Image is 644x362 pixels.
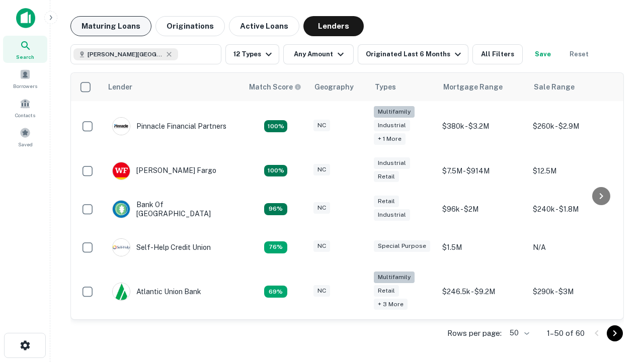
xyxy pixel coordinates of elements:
span: [PERSON_NAME][GEOGRAPHIC_DATA], [GEOGRAPHIC_DATA] [88,50,163,59]
a: Borrowers [3,65,47,92]
div: Originated Last 6 Months [366,48,464,60]
button: Originations [155,16,225,36]
th: Mortgage Range [437,73,528,101]
th: Lender [102,73,243,101]
div: Special Purpose [374,240,430,252]
div: Matching Properties: 10, hasApolloMatch: undefined [264,286,287,298]
button: Maturing Loans [70,16,151,36]
p: Rows per page: [447,327,502,339]
div: + 3 more [374,299,408,310]
td: $7.5M - $914M [437,152,528,190]
button: All Filters [472,44,523,64]
img: picture [113,118,130,135]
td: N/A [528,228,618,266]
a: Search [3,36,47,63]
div: Matching Properties: 26, hasApolloMatch: undefined [264,120,287,132]
a: Saved [3,123,47,150]
td: $290k - $3M [528,266,618,317]
button: 12 Types [225,44,279,64]
div: Pinnacle Financial Partners [112,117,226,135]
span: Borrowers [13,82,37,90]
button: Save your search to get updates of matches that match your search criteria. [527,44,559,64]
button: Lenders [303,16,364,36]
div: NC [313,240,330,252]
th: Types [369,73,437,101]
img: picture [113,239,130,256]
td: $260k - $2.9M [528,101,618,152]
div: Retail [374,196,399,207]
span: Contacts [15,111,35,119]
button: Originated Last 6 Months [358,44,468,64]
img: picture [113,162,130,179]
div: Matching Properties: 15, hasApolloMatch: undefined [264,165,287,177]
div: Geography [314,81,354,93]
th: Geography [308,73,369,101]
button: Reset [563,44,595,64]
div: Mortgage Range [443,81,503,93]
button: Any Amount [283,44,354,64]
td: $380k - $3.2M [437,101,528,152]
button: Active Loans [229,16,299,36]
div: [PERSON_NAME] Fargo [112,162,216,180]
div: Lender [108,81,132,93]
div: NC [313,120,330,131]
td: $246.5k - $9.2M [437,266,528,317]
div: Retail [374,285,399,297]
div: Types [375,81,396,93]
th: Capitalize uses an advanced AI algorithm to match your search with the best lender. The match sco... [243,73,308,101]
div: Industrial [374,209,410,221]
div: NC [313,285,330,297]
div: Bank Of [GEOGRAPHIC_DATA] [112,200,233,218]
div: Self-help Credit Union [112,238,211,256]
p: 1–50 of 60 [547,327,585,339]
span: Saved [18,140,33,148]
a: Contacts [3,94,47,121]
div: Atlantic Union Bank [112,283,201,301]
td: $1.5M [437,228,528,266]
button: Go to next page [607,325,623,341]
td: $240k - $1.8M [528,190,618,228]
div: 50 [506,326,531,340]
div: Multifamily [374,106,415,118]
img: picture [113,201,130,218]
div: Industrial [374,120,410,131]
div: Matching Properties: 14, hasApolloMatch: undefined [264,203,287,215]
img: picture [113,283,130,300]
div: Sale Range [534,81,575,93]
td: $12.5M [528,152,618,190]
span: Search [16,53,34,61]
div: Capitalize uses an advanced AI algorithm to match your search with the best lender. The match sco... [249,81,301,93]
img: capitalize-icon.png [16,8,35,28]
div: Industrial [374,157,410,169]
th: Sale Range [528,73,618,101]
div: Matching Properties: 11, hasApolloMatch: undefined [264,241,287,253]
div: NC [313,164,330,175]
h6: Match Score [249,81,299,93]
div: + 1 more [374,133,406,145]
iframe: Chat Widget [594,249,644,298]
div: Multifamily [374,271,415,283]
td: $96k - $2M [437,190,528,228]
div: Retail [374,171,399,183]
div: NC [313,202,330,214]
